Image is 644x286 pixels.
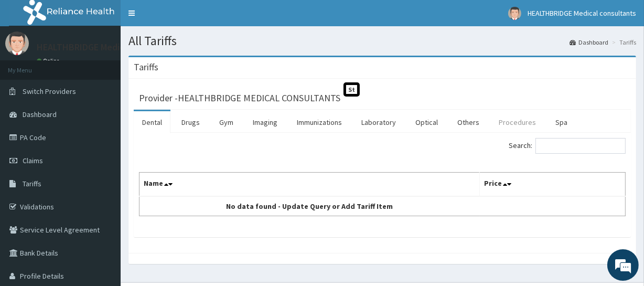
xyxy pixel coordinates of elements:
th: Price [479,173,625,197]
a: Immunizations [288,111,350,133]
img: User Image [508,7,521,20]
a: Others [449,111,488,133]
span: Dashboard [23,110,57,119]
a: Gym [211,111,242,133]
h1: All Tariffs [128,34,636,48]
td: No data found - Update Query or Add Tariff Item [139,196,480,216]
a: Dashboard [570,38,608,47]
a: Laboratory [353,111,404,133]
a: Online [37,57,62,65]
p: HEALTHBRIDGE Medical consultants [37,43,183,52]
a: Imaging [244,111,286,133]
a: Dental [134,111,170,133]
label: Search: [509,138,626,154]
a: Drugs [173,111,208,133]
span: Claims [23,156,43,165]
h3: Tariffs [134,62,158,72]
th: Name [139,173,480,197]
li: Tariffs [609,38,636,47]
span: St [344,82,360,97]
span: HEALTHBRIDGE Medical consultants [528,8,636,18]
a: Optical [407,111,446,133]
input: Search: [535,138,626,154]
img: User Image [5,31,29,55]
span: Tariffs [23,179,41,188]
span: Switch Providers [23,87,76,96]
a: Procedures [490,111,544,133]
a: Spa [547,111,576,133]
h3: Provider - HEALTHBRIDGE MEDICAL CONSULTANTS [139,93,340,103]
